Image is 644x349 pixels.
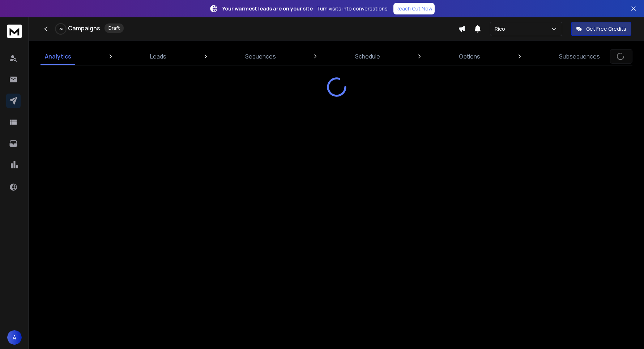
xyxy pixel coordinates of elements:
p: Analytics [45,52,71,61]
p: 0 % [59,27,63,31]
a: Subsequences [555,48,604,65]
button: A [7,330,22,345]
p: Get Free Credits [586,25,626,33]
p: Schedule [355,52,380,61]
a: Reach Out Now [393,3,435,14]
strong: Your warmest leads are on your site [222,5,313,12]
a: Sequences [241,48,280,65]
a: Analytics [40,48,76,65]
div: Draft [105,23,124,33]
p: Rico [495,25,508,33]
a: Leads [146,48,171,65]
p: Subsequences [559,52,600,61]
a: Options [455,48,485,65]
h1: Campaigns [68,24,100,33]
p: Options [459,52,480,61]
a: Schedule [351,48,384,65]
p: Reach Out Now [396,5,432,12]
p: Leads [150,52,166,61]
p: Sequences [245,52,276,61]
button: Get Free Credits [571,22,631,36]
p: – Turn visits into conversations [222,5,388,12]
img: logo [7,25,22,38]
